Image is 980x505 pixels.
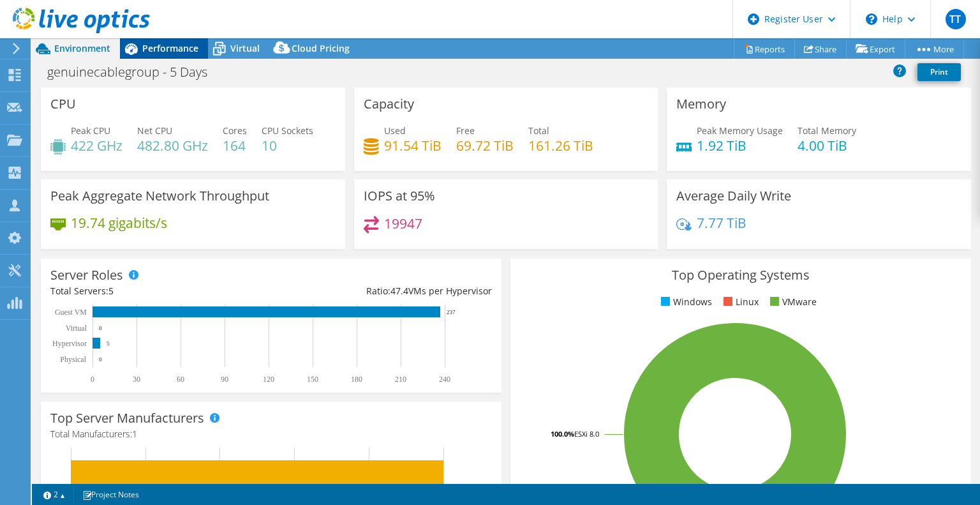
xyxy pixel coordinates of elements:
text: 90 [221,375,228,384]
h4: 422 GHz [71,139,122,153]
svg: \n [866,13,877,25]
span: Net CPU [137,124,172,137]
text: Guest VM [55,308,87,317]
span: Total [528,124,549,137]
h4: 19947 [384,216,422,230]
span: Total Memory [798,124,856,137]
span: Free [456,124,475,137]
a: Share [794,39,847,59]
span: Cloud Pricing [292,42,350,54]
text: 30 [133,375,140,384]
h4: 91.54 TiB [384,139,442,153]
text: 180 [351,375,362,384]
text: 0 [99,325,102,331]
div: Total Servers: [50,284,271,298]
span: 5 [108,285,114,297]
span: Used [384,124,406,137]
text: 0 [91,375,94,384]
h3: CPU [50,97,76,111]
a: Reports [734,39,795,59]
h4: 482.80 GHz [137,139,208,153]
h3: IOPS at 95% [364,189,435,203]
text: 237 [447,309,456,315]
span: Cores [223,124,247,137]
li: Linux [720,295,759,309]
h4: 10 [262,139,313,153]
text: 5 [107,340,110,347]
a: Print [917,63,961,81]
text: 150 [307,375,318,384]
text: Virtual [66,324,87,333]
h4: 19.74 gigabits/s [71,216,167,230]
a: Export [846,39,905,59]
text: 60 [177,375,184,384]
li: VMware [767,295,817,309]
a: Project Notes [73,486,148,502]
h4: 161.26 TiB [528,139,593,153]
span: Environment [54,42,110,54]
h4: 1.92 TiB [697,139,783,153]
h3: Server Roles [50,268,123,282]
span: Virtual [230,42,260,54]
tspan: 100.0% [551,429,574,439]
text: Hypervisor [52,339,87,348]
h4: 4.00 TiB [798,139,856,153]
h4: 164 [223,139,247,153]
li: Windows [658,295,712,309]
div: Ratio: VMs per Hypervisor [271,284,492,298]
span: Peak Memory Usage [697,124,783,137]
span: TT [946,9,966,29]
h3: Peak Aggregate Network Throughput [50,189,269,203]
span: 47.4 [390,285,408,297]
h3: Memory [676,97,726,111]
h3: Average Daily Write [676,189,791,203]
tspan: ESXi 8.0 [574,429,599,439]
text: 120 [263,375,274,384]
h3: Top Server Manufacturers [50,411,204,425]
text: 240 [439,375,450,384]
a: More [905,39,964,59]
h4: 69.72 TiB [456,139,514,153]
span: Performance [142,42,198,54]
h3: Capacity [364,97,414,111]
text: 210 [395,375,406,384]
a: 2 [34,486,74,502]
text: Physical [60,355,86,364]
span: CPU Sockets [262,124,313,137]
h4: Total Manufacturers: [50,427,492,441]
h3: Top Operating Systems [520,268,961,282]
h1: genuinecablegroup - 5 Days [41,65,227,79]
text: 0 [99,356,102,363]
h4: 7.77 TiB [697,216,746,230]
span: 1 [132,428,137,440]
span: Peak CPU [71,124,110,137]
